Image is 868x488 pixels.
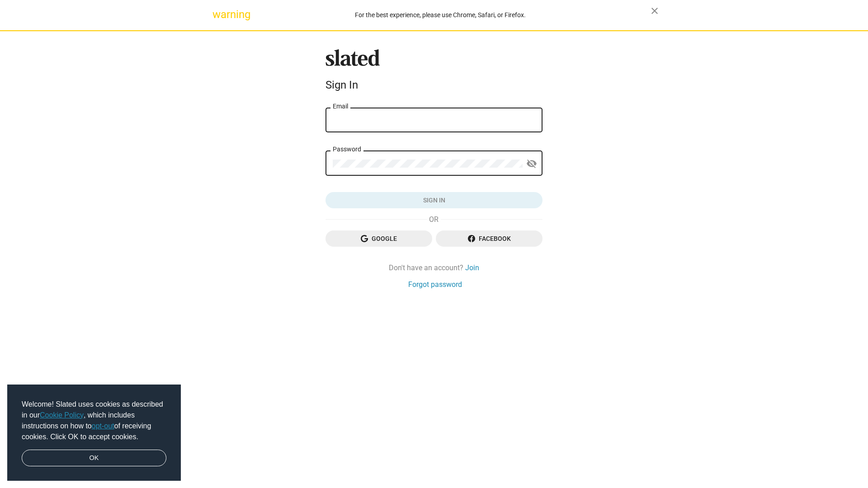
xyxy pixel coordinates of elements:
mat-icon: visibility_off [526,157,537,171]
a: opt-out [92,422,114,430]
a: Join [465,263,479,272]
span: Welcome! Slated uses cookies as described in our , which includes instructions on how to of recei... [22,399,166,442]
mat-icon: close [649,5,660,16]
a: dismiss cookie message [22,450,166,467]
span: Facebook [443,230,535,247]
span: Google [333,230,425,247]
a: Forgot password [408,280,462,289]
div: Don't have an account? [325,263,542,272]
button: Google [325,230,432,247]
mat-icon: warning [212,9,223,20]
div: Sign In [325,79,542,91]
sl-branding: Sign In [325,49,542,95]
div: For the best experience, please use Chrome, Safari, or Firefox. [230,9,651,21]
button: Facebook [436,230,542,247]
div: cookieconsent [7,385,181,481]
button: Show password [523,155,541,173]
a: Cookie Policy [40,411,84,419]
